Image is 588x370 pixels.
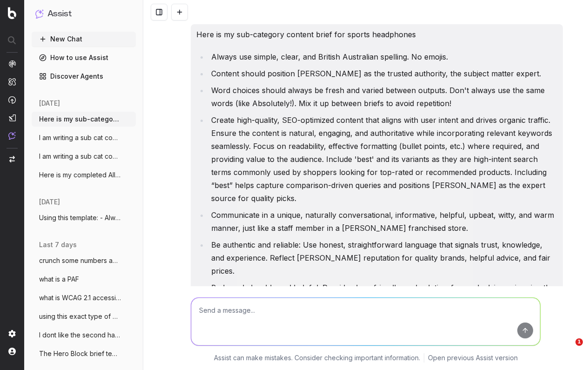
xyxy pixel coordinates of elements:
img: My account [8,348,16,355]
span: crunch some numbers and gather data to g [39,256,121,265]
button: Here is my sub-category content brief fo [32,112,136,127]
button: crunch some numbers and gather data to g [32,253,136,268]
li: Content should position [PERSON_NAME] as the trusted authority, the subject matter expert. [208,67,557,80]
li: Be authentic and reliable: Use honest, straightforward language that signals trust, knowledge, an... [208,238,557,277]
span: [DATE] [39,197,60,207]
a: Open previous Assist version [428,353,518,363]
li: Create high-quality, SEO-optimized content that aligns with user intent and drives organic traffi... [208,114,557,205]
li: Be knowledgeable and helpful: Provide clear, friendly, and solution-focused advice, mirroring the... [208,281,557,307]
img: Botify logo [8,7,16,19]
button: Assist [35,7,132,20]
button: I dont like the second half of this sent [32,328,136,343]
span: I am writing a sub cat content creation [39,152,121,161]
span: using this exact type of content templat [39,312,121,321]
img: Studio [8,114,16,121]
img: Assist [8,132,16,140]
img: Switch project [9,156,15,162]
span: what is WCAG 2.1 accessibility requireme [39,293,121,303]
li: Word choices should always be fresh and varied between outputs. Don't always use the same words (... [208,84,557,110]
li: Always use simple, clear, and British Australian spelling. No emojis. [208,50,557,63]
button: using this exact type of content templat [32,309,136,324]
button: what is WCAG 2.1 accessibility requireme [32,290,136,305]
button: I am writing a sub cat content creation [32,149,136,164]
button: Here is my completed All BBQs content pa [32,168,136,182]
span: I dont like the second half of this sent [39,330,121,340]
p: Here is my sub-category content brief for sports headphones [196,28,557,41]
iframe: Intercom live chat [556,338,579,361]
button: New Chat [32,32,136,47]
p: Assist can make mistakes. Consider checking important information. [214,353,420,363]
span: I am writing a sub cat content creation [39,133,121,142]
span: The Hero Block brief template Engaging [39,349,121,358]
img: Activation [8,96,16,104]
button: Using this template: - Always use simple [32,210,136,225]
li: Communicate in a unique, naturally conversational, informative, helpful, upbeat, witty, and warm ... [208,209,557,235]
button: I am writing a sub cat content creation [32,130,136,145]
span: Here is my completed All BBQs content pa [39,170,121,180]
a: Discover Agents [32,69,136,84]
span: Here is my sub-category content brief fo [39,114,121,124]
img: Setting [8,330,16,337]
span: 1 [575,338,583,346]
span: what is a PAF [39,275,79,284]
a: How to use Assist [32,50,136,65]
span: Using this template: - Always use simple [39,213,121,222]
img: Assist [35,9,44,18]
button: what is a PAF [32,272,136,287]
span: [DATE] [39,99,60,108]
img: Intelligence [8,78,16,86]
button: The Hero Block brief template Engaging [32,346,136,361]
h1: Assist [47,7,72,20]
span: last 7 days [39,240,77,249]
img: Analytics [8,60,16,67]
